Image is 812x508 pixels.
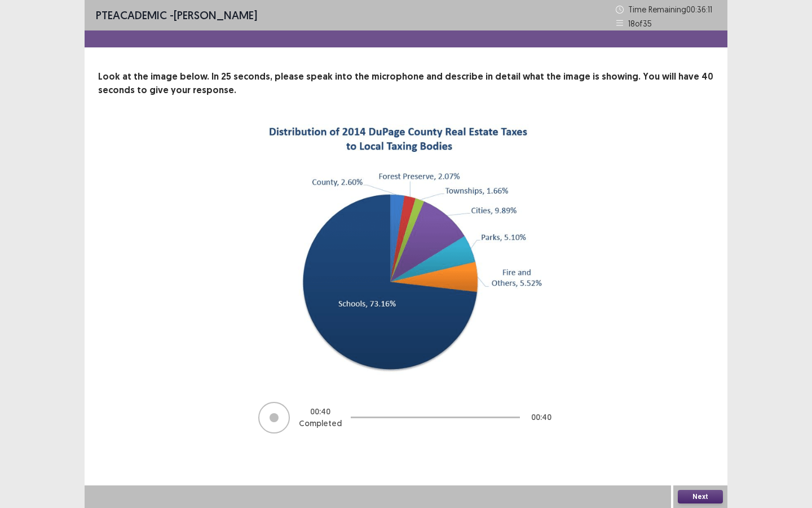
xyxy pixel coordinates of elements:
[310,406,330,418] p: 00 : 40
[678,490,723,503] button: Next
[531,411,551,423] p: 00 : 40
[96,7,257,24] p: - [PERSON_NAME]
[628,17,652,29] p: 18 of 35
[265,124,547,378] img: image-description
[628,3,716,15] p: Time Remaining 00 : 36 : 11
[96,8,167,22] span: PTE academic
[299,418,342,430] p: Completed
[98,70,714,97] p: Look at the image below. In 25 seconds, please speak into the microphone and describe in detail w...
